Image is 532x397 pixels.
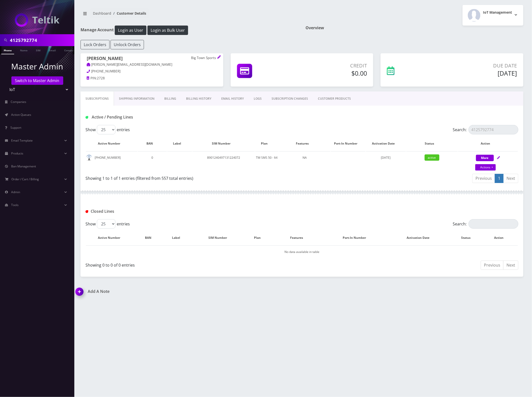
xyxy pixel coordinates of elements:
[267,92,313,106] a: SUBSCRIPTION CHANGES
[469,219,518,229] input: Search:
[325,231,389,245] th: Port-In Number: activate to sort column ascending
[62,46,78,54] a: Company
[18,46,30,54] a: Name
[159,92,181,106] a: Billing
[15,13,59,27] img: IoT
[503,261,518,270] a: Next
[147,27,188,32] a: Login as Bulk User
[115,26,146,35] button: Login as User
[85,260,298,268] div: Showing 0 to 0 of 0 entries
[294,62,367,69] p: Credit
[11,138,33,143] span: Email Template
[463,5,523,26] button: IoT Management
[46,46,58,54] a: Email
[181,92,216,106] a: Billing History
[406,136,458,151] th: Status: activate to sort column ascending
[469,125,518,134] input: Search:
[87,76,97,81] a: PIN:
[294,69,367,77] h5: $0.00
[255,136,279,151] th: Plan: activate to sort column ascending
[97,76,105,80] span: 2728
[86,136,137,151] th: Active Number: activate to sort column ascending
[11,100,27,104] span: Companies
[85,210,88,213] img: Closed Lines
[33,46,43,54] a: SIM
[475,164,496,171] a: Actions
[279,151,330,171] td: NA
[11,190,20,194] span: Admin
[167,136,192,151] th: Label: activate to sort column ascending
[425,154,439,161] span: active
[193,151,255,171] td: 8901240497131224072
[481,261,504,270] a: Previous
[81,26,298,35] h1: Manage Account
[11,151,23,155] span: Products
[247,231,273,245] th: Plan: activate to sort column ascending
[452,231,485,245] th: Status: activate to sort column ascending
[97,219,115,229] select: Showentries
[255,151,279,171] td: TM SMS 50 - $4
[85,219,130,229] label: Show entries
[495,174,504,183] a: 1
[1,46,14,54] a: Phone
[216,92,249,106] a: EMAIL HISTORY
[87,62,172,67] a: [PERSON_NAME][EMAIL_ADDRESS][DOMAIN_NAME]
[472,174,495,183] a: Previous
[86,231,137,245] th: Active Number: activate to sort column descending
[193,136,255,151] th: SIM Number: activate to sort column ascending
[273,231,325,245] th: Features: activate to sort column ascending
[85,125,130,134] label: Show entries
[138,136,167,151] th: BAN: activate to sort column ascending
[11,113,31,117] span: Action Queues
[10,125,21,130] span: Support
[81,40,110,49] button: Lock Orders
[11,76,63,85] a: Switch to Master Admin
[433,69,517,77] h5: [DATE]
[97,125,115,134] select: Showentries
[366,136,406,151] th: Activation Date: activate to sort column ascending
[85,173,298,181] div: Showing 1 to 1 of 1 entries (filtered from 557 total entries)
[85,116,88,119] img: Active / Pending Lines
[453,219,518,229] label: Search:
[483,10,512,15] h2: IoT Management
[164,231,193,245] th: Label: activate to sort column ascending
[86,151,137,171] td: [PHONE_NUMBER]
[86,245,518,258] td: No data available in table
[279,136,330,151] th: Features: activate to sort column ascending
[85,115,225,120] h1: Active / Pending Lines
[389,231,452,245] th: Activation Date: activate to sort column ascending
[306,26,524,30] h1: Overview
[381,155,391,160] span: [DATE]
[453,125,518,134] label: Search:
[85,209,225,214] h1: Closed Lines
[87,56,217,62] h1: [PERSON_NAME]
[138,151,167,171] td: 0
[147,26,188,35] button: Login as Bulk User
[76,289,298,294] a: Add A Note
[10,35,73,45] input: Search in Company
[194,231,247,245] th: SIM Number: activate to sort column ascending
[485,231,518,245] th: Action : activate to sort column ascending
[11,203,19,207] span: Tools
[81,8,298,22] nav: breadcrumb
[313,92,356,106] a: CUSTOMER PRODUCTS
[331,136,365,151] th: Port-In Number: activate to sort column ascending
[138,231,164,245] th: BAN: activate to sort column ascending
[11,164,36,168] span: Ban Management
[12,177,39,181] span: Order / Cart / Billing
[81,92,114,106] a: Subscriptions
[111,11,146,16] li: Customer Details
[86,155,92,161] img: default.png
[111,40,144,49] button: Unlock Orders
[458,136,518,151] th: Action: activate to sort column ascending
[91,69,121,73] span: [PHONE_NUMBER]
[191,56,217,60] p: Big Town Sports
[433,62,517,69] p: Due Date
[249,92,267,106] a: LOGS
[114,92,159,106] a: Shipping Information
[503,174,518,183] a: Next
[93,11,111,16] a: Dashboard
[114,27,147,32] a: Login as User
